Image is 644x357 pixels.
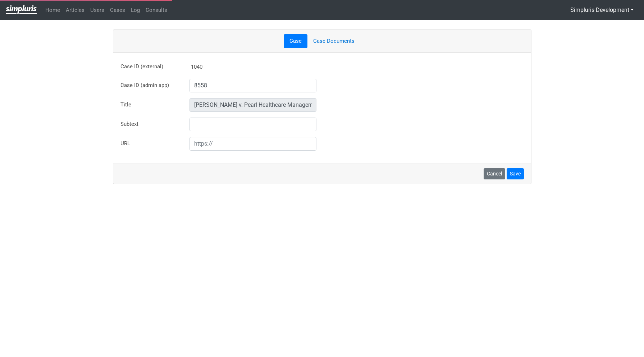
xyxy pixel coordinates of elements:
a: Cases [107,3,128,17]
label: Case ID (admin app) [115,79,184,92]
input: https:// [189,137,317,151]
label: Case ID (external) [115,60,184,73]
label: URL [115,137,184,151]
a: Home [42,3,63,17]
a: Log [128,3,143,17]
a: Case Documents [307,34,360,48]
button: Save [507,168,524,179]
img: Privacy-class-action [6,5,37,14]
span: 1040 [191,64,202,70]
a: Consults [143,3,170,17]
a: Users [87,3,107,17]
a: Articles [63,3,87,17]
label: Subtext [115,118,184,131]
label: Title [115,98,184,112]
button: Simpluris Development [566,3,638,17]
a: Cancel [484,168,505,179]
a: Case [284,34,307,48]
